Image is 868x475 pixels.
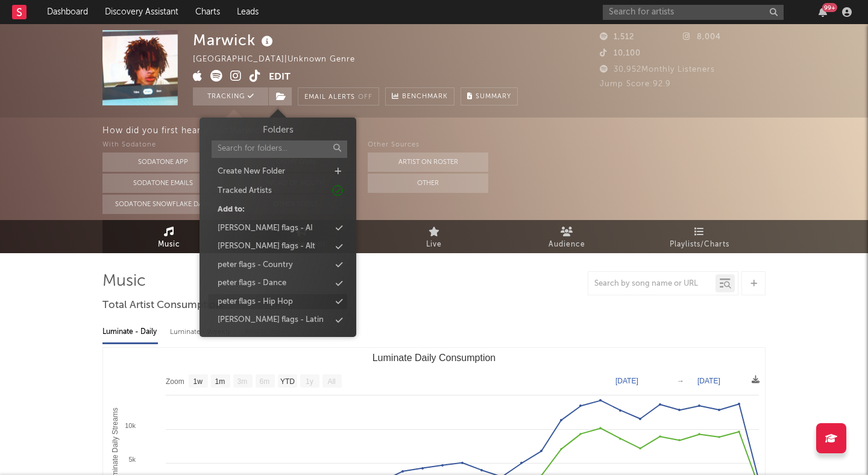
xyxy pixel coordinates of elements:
[218,296,293,308] div: peter flags - Hip Hop
[102,195,223,214] button: Sodatone Snowflake Data
[102,138,223,153] div: With Sodatone
[549,237,585,252] span: Audience
[166,377,184,386] text: Zoom
[158,237,180,252] span: Music
[670,237,729,252] span: Playlists/Charts
[819,7,827,17] button: 99+
[193,52,369,67] div: [GEOGRAPHIC_DATA] | Unknown Genre
[102,124,868,138] div: How did you first hear about Marwick ?
[822,3,837,12] div: 99 +
[170,322,233,342] div: Luminate - Weekly
[368,220,500,253] a: Live
[368,174,488,193] button: Other
[215,377,225,386] text: 1m
[600,33,634,41] span: 1,512
[102,220,235,253] a: Music
[218,277,286,289] div: peter flags - Dance
[368,138,488,153] div: Other Sources
[683,33,721,41] span: 8,004
[218,185,272,197] div: Tracked Artists
[280,377,295,386] text: YTD
[402,90,448,104] span: Benchmark
[600,66,715,74] span: 30,952 Monthly Listeners
[600,80,671,88] span: Jump Score: 92.9
[125,422,136,429] text: 10k
[476,93,511,100] span: Summary
[193,87,268,105] button: Tracking
[193,30,276,50] div: Marwick
[677,377,684,385] text: →
[260,377,270,386] text: 6m
[193,377,203,386] text: 1w
[358,94,373,101] em: Off
[269,70,291,85] button: Edit
[102,322,158,342] div: Luminate - Daily
[102,153,223,172] button: Sodatone App
[218,166,285,178] div: Create New Folder
[218,222,313,234] div: [PERSON_NAME] flags - AI
[218,241,315,253] div: [PERSON_NAME] flags - Alt
[237,377,248,386] text: 3m
[218,314,324,326] div: [PERSON_NAME] flags - Latin
[218,259,293,271] div: peter flags - Country
[368,153,488,172] button: Artist on Roster
[588,279,715,289] input: Search by song name or URL
[102,174,223,193] button: Sodatone Emails
[262,124,293,137] h3: Folders
[633,220,766,253] a: Playlists/Charts
[385,87,454,105] a: Benchmark
[218,204,245,216] div: Add to:
[500,220,633,253] a: Audience
[306,377,313,386] text: 1y
[102,298,222,313] span: Total Artist Consumption
[615,377,638,385] text: [DATE]
[603,5,784,20] input: Search for artists
[697,377,720,385] text: [DATE]
[426,237,442,252] span: Live
[600,49,641,57] span: 10,100
[212,140,347,158] input: Search for folders...
[298,87,379,105] button: Email AlertsOff
[128,456,136,463] text: 5k
[373,353,496,363] text: Luminate Daily Consumption
[461,87,518,105] button: Summary
[327,377,335,386] text: All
